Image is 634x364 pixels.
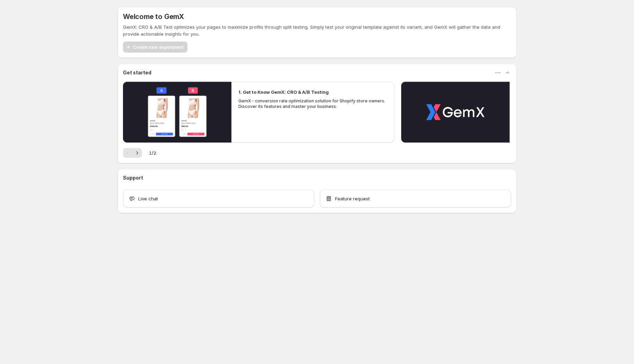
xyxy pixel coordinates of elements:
button: Next [132,148,142,158]
h3: Get started [123,69,151,76]
p: GemX: CRO & A/B Test optimizes your pages to maximize profits through split testing. Simply test ... [123,24,511,37]
button: Play video [123,82,231,143]
span: Feature request [335,195,370,202]
h3: Support [123,174,143,181]
p: GemX - conversion rate optimization solution for Shopify store owners. Discover its features and ... [238,98,387,109]
button: Play video [401,82,510,143]
span: 1 / 2 [149,149,156,156]
h5: Welcome to GemX [123,12,184,21]
nav: Pagination [123,148,142,158]
span: Live chat [138,195,158,202]
h2: 1. Get to Know GemX: CRO & A/B Testing [238,89,329,95]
